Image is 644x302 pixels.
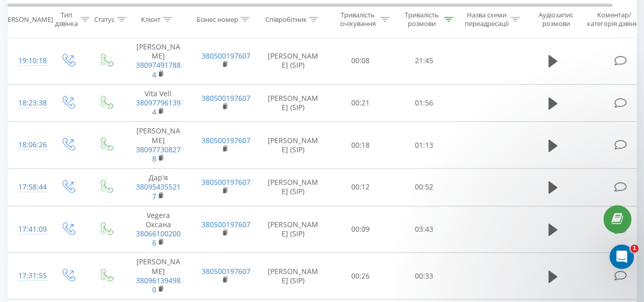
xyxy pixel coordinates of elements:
[141,15,160,23] div: Клієнт
[338,11,378,28] div: Тривалість очікування
[258,122,329,169] td: [PERSON_NAME] (SIP)
[202,51,250,61] a: 380500197607
[125,84,191,122] td: Vita Vell
[196,15,238,23] div: Бізнес номер
[393,206,456,253] td: 03:43
[18,219,39,239] div: 17:41:09
[202,266,250,276] a: 380500197607
[125,253,191,299] td: [PERSON_NAME]
[464,11,508,28] div: Назва схеми переадресації
[17,211,50,218] span: Головна
[10,137,193,176] div: Напишіть нам повідомленняМи будемо на зв’язку завтра
[151,211,188,218] span: Допомога
[609,244,634,269] iframe: Intercom live chat
[136,98,181,117] a: 380977961394
[125,122,191,169] td: [PERSON_NAME]
[531,11,580,28] div: Аудіозапис розмови
[202,93,250,103] a: 380500197607
[393,122,456,169] td: 01:13
[202,135,250,145] a: 380500197607
[136,185,204,226] button: Допомога
[136,60,181,79] a: 380974917884
[18,177,39,197] div: 17:58:44
[136,276,181,294] a: 380961394980
[329,38,393,85] td: 00:08
[18,135,39,155] div: 18:06:26
[175,16,193,35] div: Закрити
[393,253,456,299] td: 00:33
[329,253,393,299] td: 00:26
[18,51,39,71] div: 19:10:18
[630,244,638,253] span: 1
[258,84,329,122] td: [PERSON_NAME] (SIP)
[136,145,181,163] a: 380977308278
[202,177,250,187] a: 380500197607
[20,19,89,35] img: logo
[20,90,183,124] p: Чим вам допомогти?
[258,169,329,206] td: [PERSON_NAME] (SIP)
[21,146,170,156] div: Напишіть нам повідомлення
[265,15,306,23] div: Співробітник
[18,266,39,286] div: 17:31:55
[329,169,393,206] td: 00:12
[393,169,456,206] td: 00:52
[329,206,393,253] td: 00:09
[136,182,181,201] a: 380954355217
[202,219,250,229] a: 380500197607
[94,15,115,23] div: Статус
[18,93,39,113] div: 18:23:38
[21,156,170,167] div: Ми будемо на зв’язку завтра
[55,11,78,28] div: Тип дзвінка
[329,84,393,122] td: 00:21
[75,211,128,218] span: Повідомлення
[125,169,191,206] td: Дар'я
[393,84,456,122] td: 01:56
[128,16,149,37] img: Profile image for Volodymyr
[393,38,456,85] td: 21:45
[68,185,135,226] button: Повідомлення
[125,38,191,85] td: [PERSON_NAME]
[20,72,183,90] p: Вiтаю 👋
[258,206,329,253] td: [PERSON_NAME] (SIP)
[329,122,393,169] td: 00:18
[258,38,329,85] td: [PERSON_NAME] (SIP)
[148,16,168,37] img: Profile image for Ringostat
[401,11,441,28] div: Тривалість розмови
[109,16,129,37] img: Profile image for Arina
[136,229,181,248] a: 380661002006
[125,206,191,253] td: Vegera Оксана
[584,11,644,28] div: Коментар/категорія дзвінка
[2,15,53,23] div: [PERSON_NAME]
[258,253,329,299] td: [PERSON_NAME] (SIP)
